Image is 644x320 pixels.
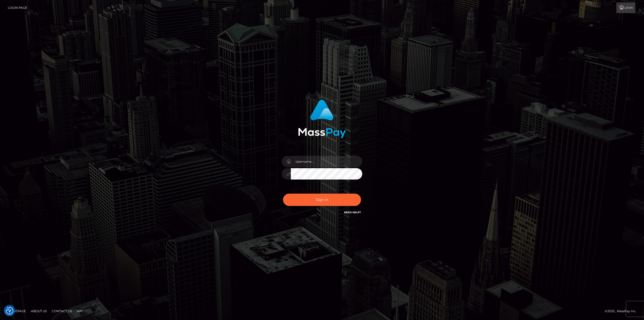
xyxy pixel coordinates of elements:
a: Need Help? [344,211,361,214]
a: Homepage [6,307,28,315]
a: Login [616,3,635,13]
img: Revisit consent button [6,307,13,314]
button: Consent Preferences [6,307,13,314]
button: Sign in [283,194,361,206]
a: Login Page [8,3,27,13]
img: MassPay Login [298,100,346,138]
a: API [75,307,85,315]
a: Contact Us [50,307,74,315]
a: About Us [29,307,49,315]
input: Username... [291,156,362,167]
div: © 2025 , MassPay Inc. [605,308,640,314]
